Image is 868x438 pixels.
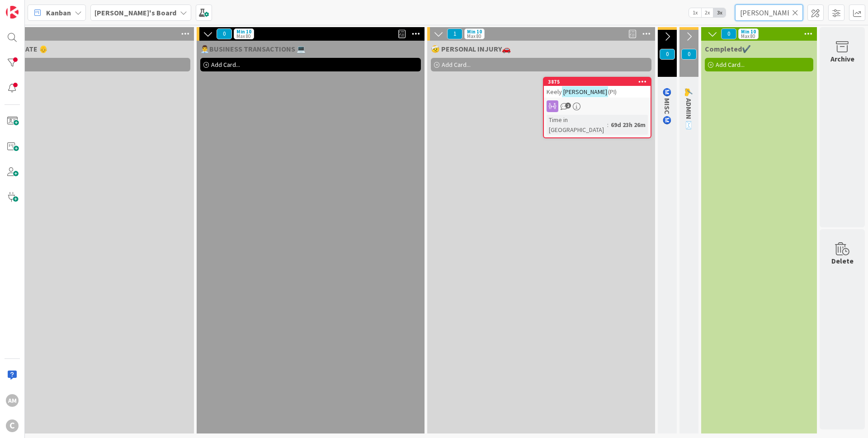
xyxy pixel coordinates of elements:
span: 0 [217,28,232,39]
div: Max 80 [467,34,481,38]
span: 2 [565,103,571,108]
div: Max 80 [741,34,755,38]
span: 👨‍💼BUSINESS TRANSACTIONS 💻 [200,44,306,53]
span: Keely [547,88,562,96]
span: Add Card... [211,61,240,69]
span: : [607,120,609,130]
div: Min 10 [236,29,251,34]
span: 1x [689,8,701,17]
span: 0 [681,49,697,60]
mark: [PERSON_NAME] [562,86,608,97]
span: 2x [701,8,713,17]
div: Min 10 [741,29,756,34]
div: Time in [GEOGRAPHIC_DATA] [547,115,607,135]
div: 3875 [544,78,651,86]
div: Max 80 [236,34,250,38]
span: 0 [660,49,675,60]
span: 0 [721,28,736,39]
div: Min 10 [467,29,482,34]
b: [PERSON_NAME]'s Board [94,8,176,17]
span: 3x [713,8,726,17]
span: ✍️ ADMIN ✉️ [684,88,693,130]
span: (PI) [608,88,617,96]
span: 🤕 PERSONAL INJURY🚗 [431,44,511,53]
div: 3875 [548,79,651,85]
span: Add Card... [442,61,471,69]
div: C [6,419,19,432]
div: 3875Keely[PERSON_NAME](PI) [544,78,651,98]
span: Completed✔️ [705,44,751,53]
span: Add Card... [716,61,745,69]
input: Quick Filter... [735,5,803,21]
div: Archive [830,53,854,64]
div: 69d 23h 26m [609,120,648,130]
div: AM [6,394,19,407]
img: Visit kanbanzone.com [6,6,19,19]
span: Kanban [46,7,71,18]
div: Delete [831,255,854,266]
span: 1 [447,28,462,39]
span: Ⓜ️ MISC Ⓜ️ [663,88,672,125]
